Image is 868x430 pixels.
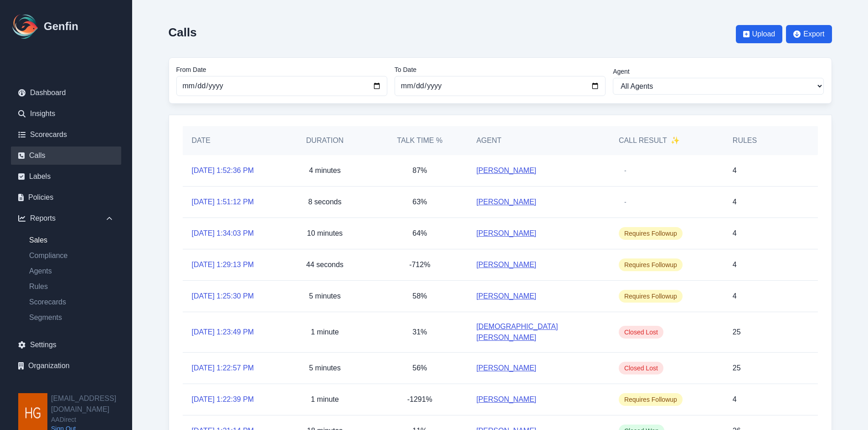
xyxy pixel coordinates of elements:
a: [DEMOGRAPHIC_DATA][PERSON_NAME] [476,321,600,343]
a: [DATE] 1:22:39 PM [192,394,254,405]
a: Organization [11,357,121,375]
label: To Date [395,65,606,74]
a: [PERSON_NAME] [476,165,536,176]
a: [DATE] 1:23:49 PM [192,327,254,338]
a: Segments [22,312,121,323]
span: Closed Lost [619,326,663,339]
p: 8 seconds [308,197,341,207]
p: 5 minutes [309,291,340,302]
a: [PERSON_NAME] [476,228,536,239]
p: 4 [733,165,737,176]
p: 10 minutes [307,228,343,239]
span: Requires Followup [619,258,683,271]
a: [DATE] 1:29:13 PM [192,259,254,270]
span: Requires Followup [619,290,683,303]
p: 44 seconds [306,259,344,270]
p: 25 [733,327,741,338]
div: Reports [11,209,121,228]
label: Agent [613,67,824,76]
span: - [619,164,632,177]
a: [DATE] 1:51:12 PM [192,197,254,207]
h5: Talk Time % [381,135,458,146]
p: 63% [412,197,427,207]
span: Upload [752,29,776,40]
h5: Rules [733,135,757,146]
a: [PERSON_NAME] [476,197,536,207]
a: [PERSON_NAME] [476,291,536,302]
button: Upload [736,25,783,43]
p: 25 [733,363,741,374]
p: 5 minutes [309,363,340,374]
p: 4 [733,394,737,405]
a: [DATE] 1:52:36 PM [192,165,254,176]
p: -1291% [407,394,432,405]
h1: Genfin [44,19,78,34]
a: [DATE] 1:34:03 PM [192,228,254,239]
a: [DATE] 1:25:30 PM [192,291,254,302]
a: Compliance [22,250,121,261]
span: Closed Lost [619,362,663,374]
p: 87% [412,165,427,176]
a: Settings [11,336,121,354]
a: Labels [11,167,121,186]
a: [PERSON_NAME] [476,259,536,270]
p: 31% [412,327,427,338]
span: AADirect [51,415,132,424]
a: Policies [11,188,121,207]
a: Sales [22,235,121,246]
p: 4 [733,228,737,239]
h2: Calls [169,25,197,39]
span: ✨ [671,135,680,146]
a: Insights [11,105,121,123]
span: - [619,196,632,208]
a: Calls [11,147,121,165]
a: Rules [22,281,121,292]
p: 64% [412,228,427,239]
a: [PERSON_NAME] [476,394,536,405]
img: Logo [11,12,40,41]
a: [PERSON_NAME] [476,363,536,374]
p: 58% [412,291,427,302]
h5: Duration [287,135,363,146]
span: Requires Followup [619,393,683,406]
p: 4 [733,259,737,270]
p: 56% [412,363,427,374]
h5: Call Result [619,135,680,146]
p: 4 minutes [309,165,340,176]
h5: Date [192,135,268,146]
a: Dashboard [11,84,121,102]
p: 1 minute [311,327,339,338]
a: Scorecards [22,297,121,308]
button: Export [786,25,832,43]
h5: Agent [476,135,501,146]
span: Export [803,29,824,40]
h2: [EMAIL_ADDRESS][DOMAIN_NAME] [51,393,132,415]
p: -712% [409,259,430,270]
span: Requires Followup [619,227,683,240]
p: 4 [733,291,737,302]
p: 1 minute [311,394,339,405]
a: Scorecards [11,126,121,144]
a: [DATE] 1:22:57 PM [192,363,254,374]
a: Agents [22,266,121,277]
p: 4 [733,197,737,207]
label: From Date [176,65,387,74]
